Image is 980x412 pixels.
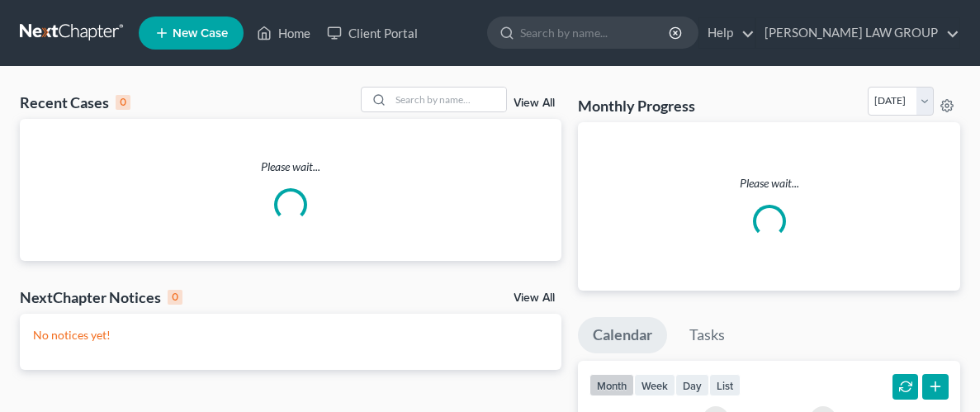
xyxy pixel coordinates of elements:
[514,292,555,304] a: View All
[675,374,709,396] button: day
[591,175,947,192] p: Please wait...
[173,27,228,40] span: New Case
[116,95,130,110] div: 0
[709,374,741,396] button: list
[520,17,671,48] input: Search by name...
[578,317,667,353] a: Calendar
[514,97,555,109] a: View All
[699,18,755,48] a: Help
[319,18,426,48] a: Client Portal
[20,287,182,307] div: NextChapter Notices
[675,317,740,353] a: Tasks
[33,327,548,343] p: No notices yet!
[589,374,634,396] button: month
[168,290,182,305] div: 0
[249,18,319,48] a: Home
[634,374,675,396] button: week
[756,18,959,48] a: [PERSON_NAME] LAW GROUP
[20,159,561,175] p: Please wait...
[391,88,506,111] input: Search by name...
[20,92,130,112] div: Recent Cases
[578,96,695,116] h3: Monthly Progress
